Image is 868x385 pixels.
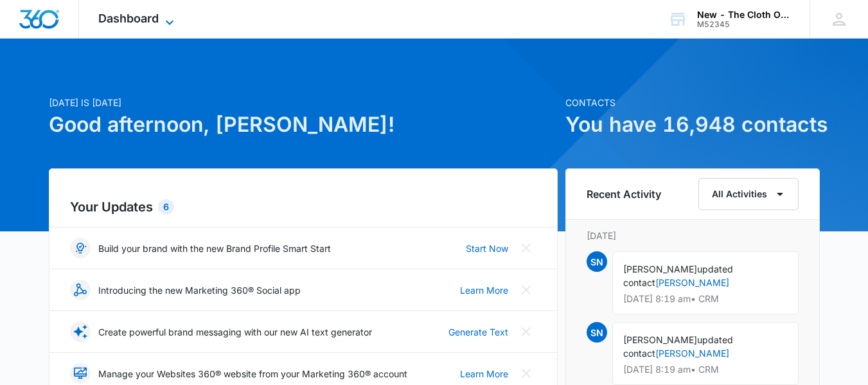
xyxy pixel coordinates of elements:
[98,367,407,381] p: Manage your Websites 360® website from your Marketing 360® account
[655,348,729,359] a: [PERSON_NAME]
[623,264,697,274] span: [PERSON_NAME]
[516,280,536,300] button: Close
[70,197,536,217] h2: Your Updates
[623,365,788,374] p: [DATE] 8:19 am • CRM
[49,96,558,109] p: [DATE] is [DATE]
[587,229,799,242] p: [DATE]
[516,321,536,342] button: Close
[158,199,174,215] div: 6
[516,238,536,258] button: Close
[565,109,820,140] h1: You have 16,948 contacts
[98,12,159,25] span: Dashboard
[49,109,558,140] h1: Good afternoon, [PERSON_NAME]!
[623,294,788,303] p: [DATE] 8:19 am • CRM
[655,277,729,288] a: [PERSON_NAME]
[448,325,508,339] a: Generate Text
[623,334,697,345] span: [PERSON_NAME]
[98,325,372,339] p: Create powerful brand messaging with our new AI text generator
[587,251,607,272] span: SN
[98,242,331,255] p: Build your brand with the new Brand Profile Smart Start
[460,367,508,381] a: Learn More
[587,186,661,202] h6: Recent Activity
[697,20,791,29] div: account id
[98,283,301,297] p: Introducing the new Marketing 360® Social app
[697,10,791,20] div: account name
[466,242,508,255] a: Start Now
[565,96,820,109] p: Contacts
[460,283,508,297] a: Learn More
[587,322,607,343] span: SN
[698,178,799,210] button: All Activities
[516,363,536,384] button: Close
